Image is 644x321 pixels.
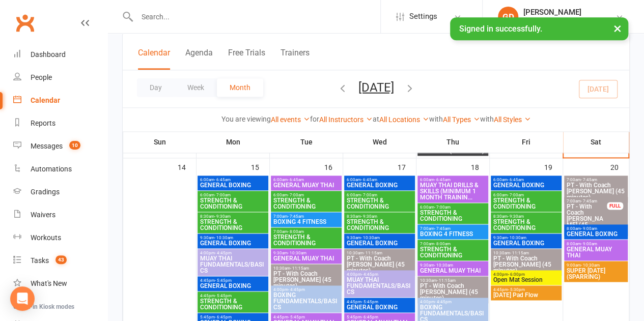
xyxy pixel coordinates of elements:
span: 9:30am [493,236,559,240]
span: GENERAL BOXING [493,240,559,246]
a: All Styles [494,115,531,124]
span: 9:00am [566,263,626,268]
span: - 10:30am [434,263,453,268]
span: GENERAL BOXING [493,182,559,188]
span: 6:00am [346,178,413,182]
span: 7:00am [566,178,626,182]
span: - 7:45am [581,199,597,203]
span: GENERAL MUAY THAI [273,182,340,188]
span: 8:30am [493,214,559,219]
span: - 7:00am [508,193,524,197]
th: Sat [563,131,629,153]
a: All events [271,115,310,124]
span: - 5:30pm [508,287,525,292]
span: GENERAL BOXING [200,182,266,188]
button: Free Trials [228,48,265,70]
span: GENERAL BOXING [346,304,413,310]
a: What's New [13,272,107,295]
span: 43 [55,255,67,264]
span: - 8:00am [434,242,451,246]
span: 7:00am [273,229,340,234]
div: 17 [398,158,416,175]
span: - 9:00am [581,226,597,231]
div: Workouts [31,234,61,242]
span: 6:00am [493,178,559,182]
a: Gradings [13,181,107,203]
span: 4:45pm [200,294,266,298]
span: Settings [409,5,437,28]
span: - 7:00am [361,193,377,197]
span: STRENGTH & CONDITIONING [200,219,266,231]
span: - 6:45am [288,178,304,182]
span: 10 [69,141,80,150]
div: [PERSON_NAME] [523,8,615,17]
div: Messages [31,142,63,150]
button: Calendar [138,48,170,70]
button: Month [217,78,263,97]
span: - 7:00am [434,205,451,210]
span: 9:30am [200,236,266,240]
span: - 7:00am [214,193,231,197]
span: STRENGTH & CONDITIONING [273,234,340,246]
span: - 6:45am [214,178,231,182]
div: Champions [PERSON_NAME] [523,17,615,26]
span: - 6:45pm [361,315,378,319]
a: Workouts [13,226,107,249]
input: Search... [134,10,380,24]
th: Sun [123,131,197,153]
span: PT - With Coach [PERSON_NAME] (45 minutes) [493,255,559,274]
th: Tue [270,131,343,153]
div: 18 [471,158,489,175]
div: 14 [178,158,196,175]
span: - 6:45pm [215,315,232,319]
span: BOXING FUNDAMENTALS/BASICS [273,292,340,310]
span: - 4:45pm [215,251,232,255]
strong: for [310,115,319,123]
span: BOXING 4 FITNESS [419,231,486,237]
span: GENERAL BOXING [346,240,413,246]
span: 4:45pm [346,300,413,304]
span: - 7:45am [288,214,304,219]
span: STRENGTH & CONDITIONING [200,298,266,310]
span: 10:30am [493,251,559,255]
span: 8:30am [346,214,413,219]
th: Fri [490,131,563,153]
div: 15 [251,158,269,175]
span: PT - With Coach [PERSON_NAME] (45 minutes) [419,283,486,301]
span: - 5:45pm [361,300,378,304]
span: - 4:45pm [435,300,452,304]
span: - 11:15am [437,278,456,283]
span: 6:00am [346,193,413,197]
span: 4:00pm [346,272,413,277]
div: What's New [31,279,67,287]
span: STRENGTH & CONDITIONING [493,219,559,231]
div: 19 [544,158,563,175]
th: Wed [343,131,416,153]
span: - 4:45pm [361,272,378,277]
strong: at [373,115,379,123]
button: × [608,17,627,39]
a: All Types [443,115,480,124]
button: [DATE] [358,80,394,94]
span: MUAY THAI TEAM TRAINING (INT. + ADV.) [419,141,486,154]
a: Dashboard [13,43,107,66]
span: 7:00am [273,214,340,219]
span: STRENGTH & CONDITIONING [273,197,340,210]
span: - 7:00am [288,193,304,197]
th: Thu [416,131,490,153]
span: - 6:45am [434,178,451,182]
span: - 11:15am [290,266,309,271]
span: - 11:15am [363,251,382,255]
span: - 5:45pm [215,278,232,283]
a: Messages 10 [13,135,107,158]
div: People [31,73,52,81]
span: 8:00am [566,242,626,246]
div: Tasks [31,256,49,265]
a: Waivers [13,203,107,226]
span: 6:00am [273,193,340,197]
span: GENERAL MUAY THAI [419,268,486,274]
span: 7:00am [419,242,486,246]
div: 20 [610,158,629,175]
span: PT - With Coach [PERSON_NAME] (45 minutes) [346,255,413,274]
span: 6:00am [200,178,266,182]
